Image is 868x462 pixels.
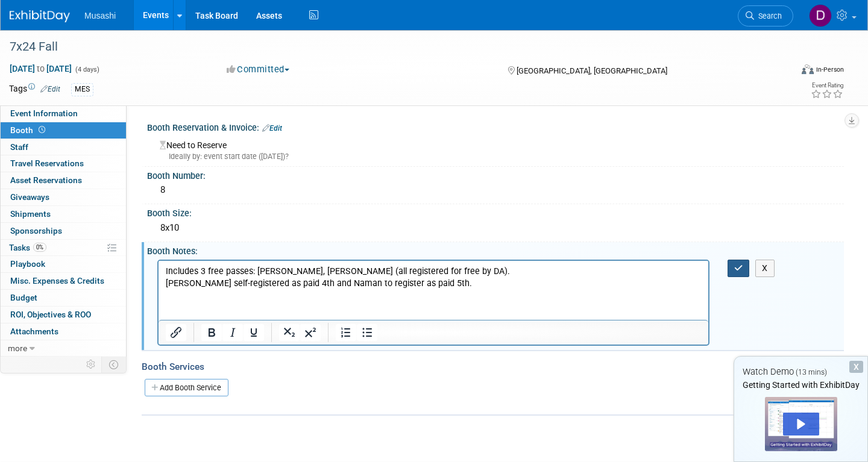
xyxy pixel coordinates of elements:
[1,223,126,239] a: Sponsorships
[156,181,835,199] div: 8
[1,139,126,155] a: Staff
[201,324,222,341] button: Bold
[147,242,844,257] div: Booth Notes:
[10,158,84,168] span: Travel Reservations
[1,290,126,306] a: Budget
[1,307,126,323] a: ROI, Objectives & ROO
[147,119,844,134] div: Booth Reservation & Invoice:
[755,260,775,277] button: X
[734,379,867,391] div: Getting Started with ExhibitDay
[159,261,708,320] iframe: Rich Text Area. Press ALT-0 for help.
[1,155,126,172] a: Travel Reservations
[1,105,126,122] a: Event Information
[738,5,793,27] a: Search
[517,66,667,75] span: [GEOGRAPHIC_DATA], [GEOGRAPHIC_DATA]
[816,65,844,74] div: In-Person
[33,243,46,252] span: 0%
[10,293,37,302] span: Budget
[10,259,45,269] span: Playbook
[734,366,867,378] div: Watch Demo
[81,357,102,372] td: Personalize Event Tab Strip
[10,310,91,319] span: ROI, Objectives & ROO
[156,136,835,162] div: Need to Reserve
[9,83,60,96] td: Tags
[9,63,72,74] span: [DATE] [DATE]
[720,63,844,81] div: Event Format
[336,324,356,341] button: Numbered list
[796,368,827,376] span: (13 mins)
[1,256,126,272] a: Playbook
[222,63,294,76] button: Committed
[357,324,377,341] button: Bullet list
[783,413,819,435] div: Play
[802,64,814,74] img: Format-Inperson.png
[147,167,844,182] div: Booth Number:
[222,324,243,341] button: Italic
[40,85,60,93] a: Edit
[244,324,264,341] button: Underline
[84,11,116,20] span: Musashi
[102,357,127,372] td: Toggle Event Tabs
[262,124,282,133] a: Edit
[1,323,126,340] a: Attachments
[8,343,27,353] span: more
[74,66,99,73] span: (4 days)
[1,206,126,222] a: Shipments
[279,324,300,341] button: Subscript
[35,64,46,73] span: to
[1,240,126,256] a: Tasks0%
[1,273,126,289] a: Misc. Expenses & Credits
[754,11,782,20] span: Search
[145,379,228,396] a: Add Booth Service
[10,108,78,118] span: Event Information
[1,189,126,205] a: Giveaways
[5,36,773,58] div: 7x24 Fall
[10,209,51,219] span: Shipments
[36,125,48,134] span: Booth not reserved yet
[10,192,49,202] span: Giveaways
[160,151,835,162] div: Ideally by: event start date ([DATE])?
[10,276,104,286] span: Misc. Expenses & Credits
[156,219,835,237] div: 8x10
[10,226,62,236] span: Sponsorships
[10,125,48,135] span: Booth
[10,175,82,185] span: Asset Reservations
[809,4,832,27] img: Daniel Agar
[142,360,844,373] div: Booth Services
[1,172,126,189] a: Asset Reservations
[9,243,46,252] span: Tasks
[10,326,58,336] span: Attachments
[1,340,126,357] a: more
[811,83,843,89] div: Event Rating
[300,324,321,341] button: Superscript
[71,83,93,96] div: MES
[10,142,28,152] span: Staff
[1,122,126,139] a: Booth
[10,10,70,22] img: ExhibitDay
[166,324,186,341] button: Insert/edit link
[849,361,863,373] div: Dismiss
[147,204,844,219] div: Booth Size:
